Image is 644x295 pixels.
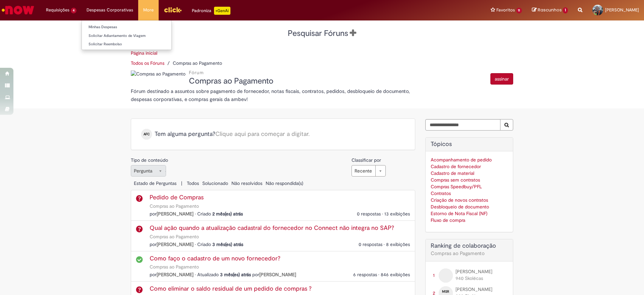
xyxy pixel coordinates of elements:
a: Tópicos - Fluxo de compra [431,217,508,224]
time: 25/06/2025 11:15:35 [212,241,243,247]
span: Compras Speedbuy/PFL [431,183,508,190]
span: Criado [197,241,211,247]
span: • [195,211,196,217]
a: Question : Como faço o cadastro de um novo fornecedor? [150,254,280,262]
span: Desbloqueio de documento [431,203,508,210]
a: Vitor Machioli perfil [259,272,296,278]
span: Tópicos [431,140,452,148]
label: Classificar por [352,157,381,163]
span: Acompanhamento de pedido [431,156,508,163]
span: 3 mês(es) atrás [212,241,243,247]
span: Tem alguma pergunta? [155,129,310,140]
a: Tópicos - Acompanhamento de pedido [431,156,508,163]
span: Mylena Marquezini perfil [455,268,492,275]
span: 4 [71,8,76,13]
span: Requisições [46,7,69,13]
span: Compras ao Pagamento [173,60,222,66]
span: Criação de novos contratos [431,197,508,203]
a: Compras ao Pagamento [150,203,199,209]
ul: Despesas Corporativas [82,20,172,50]
span: • [382,211,383,217]
span: 0 respostas [357,211,381,217]
img: ServiceNow [1,3,35,17]
span: Pergunta [134,165,152,176]
input: Fórum de Pesquisa [425,119,501,131]
span: 11 [516,8,522,13]
span: Compras sem contratos [431,177,508,183]
span: MSR [442,289,449,294]
h3: Compras ao Pagamento [131,77,419,86]
span: | [178,180,182,186]
span: 8 exibições [386,241,410,247]
a: Solicitar Reembolso [82,41,171,48]
a: Minhas Despesas [82,23,171,31]
a: Rascunhos [532,7,568,13]
span: por [252,272,296,278]
a: Todos [183,180,199,186]
a: Tópicos - Cadastro de fornecedor [431,163,508,170]
div: Pesquisar Fóruns [188,29,456,46]
span: Atualizado [197,272,219,278]
a: Solucionado [199,180,228,186]
a: Todos os Fóruns [131,60,164,66]
a: Tópicos - Contratos [431,190,508,197]
a: Compras ao Pagamento [150,234,199,240]
a: Priscila Aparecida Silva Caputti perfil [157,241,194,247]
span: Cadastro de fornecedor [431,163,508,170]
a: Vinicius Demiciano Jorge perfil [157,272,194,278]
a: Maxwell Silva Ribeiro perfil [455,286,506,293]
label: Tipo de conteúdo [131,157,168,163]
a: Mylena Marquezini perfil [455,268,506,275]
span: AFC [144,132,150,136]
a: Question : Pedido de Compras [150,193,204,201]
h5: Fórum [131,70,419,75]
span: Favoritos [496,7,515,13]
span: Contratos [431,190,508,197]
span: Maxwell Silva Ribeiro perfil [455,286,492,292]
a: Emerson Luiz do Nascimento Girao perfil [157,211,194,217]
a: Não respondida(s) [262,180,303,186]
span: • [195,272,196,278]
span: Cadastro de material [431,170,508,177]
span: Estado de Perguntas [131,180,176,186]
span: Despesas Corporativas [87,7,133,13]
span: 846 exibições [381,272,410,278]
span: por [150,211,194,217]
span: Ranking de colaboração [431,242,496,250]
span: Criado [197,211,211,217]
span: [PERSON_NAME] [605,7,639,13]
span: 2 mês(es) atrás [212,211,243,217]
a: Question : Como eliminar o saldo residual de um pedido de compras ? [150,285,312,293]
span: Compras ao Pagamento [431,250,485,257]
li: Qual ação quando a atualização cadastral do fornecedor no Connect não integra no SAP? em Compras ... [131,221,415,251]
span: 3 mês(es) atrás [220,272,251,278]
span: / [167,60,170,66]
span: por [150,272,194,278]
span: • [378,272,379,278]
a: Não resolvidos [228,180,262,186]
span: • [195,241,196,247]
div: 940 Skolécas [455,275,506,282]
img: click_logo_yellow_360x200.png [164,5,182,15]
a: Solicitar Adiantamento de Viagem [82,32,171,40]
span: Fluxo de compra [431,217,508,224]
span: 13 exibições [384,211,410,217]
span: Rascunhos [538,7,562,13]
button: assinar Compras ao Pagamento [490,73,513,85]
span: Estorno de Nota Fiscal (NF) [431,210,508,217]
span: por [150,241,194,247]
span: More [143,7,154,13]
a: Página inicial [131,50,157,56]
div: Padroniza [192,7,230,15]
p: AFC Tem alguma pergunta?Clique aqui para começar a digitar. [141,129,405,140]
a: Tópicos - Compras Speedbuy/PFL [431,183,508,190]
a: Tópicos - Estorno de Nota Fiscal (NF) [431,210,508,217]
li: Como faço o cadastro de um novo fornecedor? em Compras ao Pagamento por Vinicius Demiciano Jorge [131,251,415,282]
p: +GenAi [214,7,230,15]
a: Clique aqui para começar a digitar. [215,130,310,138]
span: 1 [563,7,568,13]
span: 6 respostas [353,272,377,278]
span: • [384,241,385,247]
li: Pedido de Compras em Compras ao Pagamento por Emerson Luiz do Nascimento Girao [131,190,415,221]
a: Tópicos - Compras sem contratos [431,177,508,183]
